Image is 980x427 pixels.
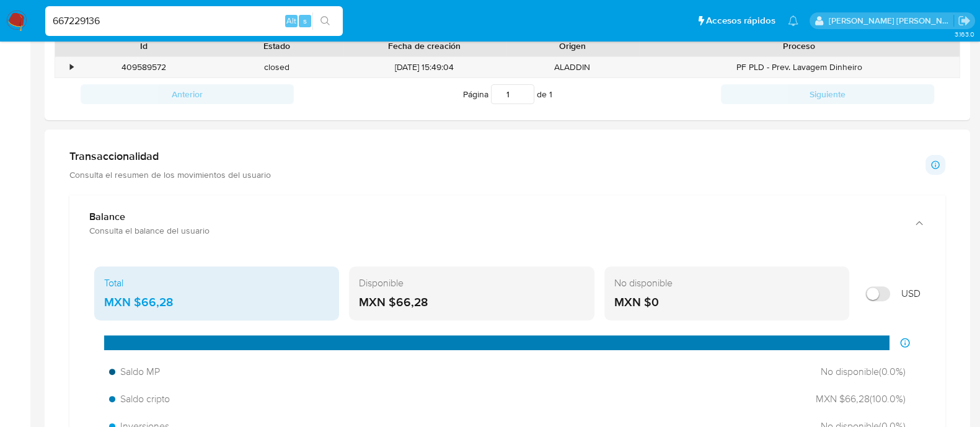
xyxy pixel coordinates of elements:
a: Notificaciones [788,15,798,26]
div: Proceso [648,40,951,52]
span: Accesos rápidos [706,14,775,27]
button: Anterior [81,84,294,104]
div: • [70,61,73,73]
span: s [303,15,307,27]
button: Siguiente [721,84,934,104]
span: Página de [463,84,552,104]
span: 3.163.0 [954,29,974,39]
div: closed [210,57,343,77]
input: Buscar usuario o caso... [45,13,343,29]
div: ALADDIN [506,57,639,77]
div: Estado [219,40,335,52]
div: 409589572 [86,61,201,73]
p: anamaria.arriagasanchez@mercadolibre.com.mx [829,15,954,27]
span: 1 [549,88,552,100]
button: search-icon [312,12,338,30]
div: Id [86,40,201,52]
div: Origen [514,40,630,52]
span: Alt [286,15,296,27]
div: [DATE] 15:49:04 [343,57,506,77]
div: PF PLD - Prev. Lavagem Dinheiro [639,57,960,77]
a: Salir [958,14,971,27]
div: Fecha de creación [352,40,497,52]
